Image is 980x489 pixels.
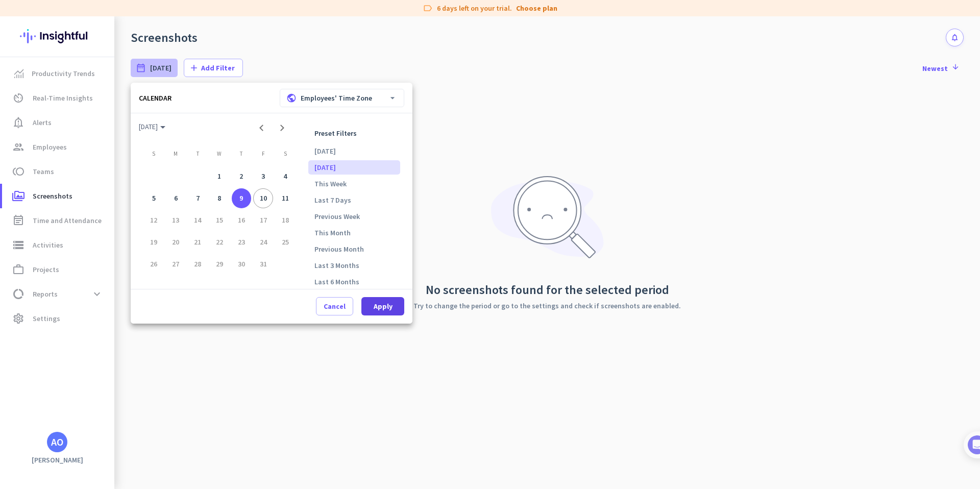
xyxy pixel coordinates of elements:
[166,210,186,230] div: 13
[286,93,297,103] i: public
[210,210,230,230] div: 15
[36,107,53,123] img: Profile image for Tamara
[144,188,164,208] div: 5
[232,254,252,274] div: 30
[232,232,252,252] div: 23
[308,242,400,256] li: Previous Month
[361,297,404,315] button: Apply
[275,188,295,208] div: 11
[209,209,231,231] td: October 15, 2025
[57,110,168,120] div: [PERSON_NAME] from Insightful
[308,160,400,175] li: [DATE]
[143,187,165,209] td: October 5, 2025
[308,144,400,158] li: [DATE]
[316,297,353,315] button: Cancel
[144,210,164,230] div: 12
[10,134,36,145] p: 4 steps
[39,287,118,298] button: Mark as completed
[165,209,187,231] td: October 13, 2025
[187,231,209,253] td: October 21, 2025
[230,253,252,275] td: October 30, 2025
[232,166,252,186] div: 2
[275,232,295,252] div: 25
[210,188,230,208] div: 8
[209,150,231,161] th: Wednesday
[165,150,187,161] th: Monday
[308,275,400,289] li: Last 6 Months
[14,39,190,76] div: 🎊 Welcome to Insightful! 🎊
[274,209,296,231] td: October 18, 2025
[153,319,204,359] button: Tasks
[188,232,208,252] div: 21
[130,134,194,145] p: About 10 minutes
[308,209,400,224] li: Previous Week
[135,117,169,136] button: Choose month and year
[166,232,186,252] div: 20
[252,150,274,161] th: Friday
[166,254,186,274] div: 27
[187,150,209,161] th: Tuesday
[252,209,274,231] td: October 17, 2025
[274,231,296,253] td: October 25, 2025
[166,188,186,208] div: 6
[165,253,187,275] td: October 27, 2025
[308,226,400,240] li: This Month
[230,231,252,253] td: October 23, 2025
[144,254,164,274] div: 26
[144,232,164,252] div: 19
[210,254,230,274] div: 29
[286,93,372,103] div: Employees' Time Zone
[179,4,198,22] div: Close
[253,210,273,230] div: 17
[253,166,273,186] div: 3
[39,194,178,237] div: It's time to add your employees! This is crucial since Insightful will start collecting their act...
[252,253,274,275] td: October 31, 2025
[139,93,171,103] div: CALENDAR
[252,231,274,253] td: October 24, 2025
[87,5,119,22] h1: Tasks
[253,232,273,252] div: 24
[143,209,165,231] td: October 12, 2025
[230,209,252,231] td: October 16, 2025
[232,188,252,208] div: 9
[187,187,209,209] td: October 7, 2025
[209,253,231,275] td: October 29, 2025
[275,210,295,230] div: 18
[188,188,208,208] div: 7
[19,174,185,190] div: 1Add employees
[308,126,400,141] p: Preset Filters
[274,150,296,161] th: Saturday
[210,166,230,186] div: 1
[374,301,393,311] span: Apply
[232,210,252,230] div: 16
[308,177,400,191] li: This Week
[275,166,295,186] div: 4
[324,301,346,311] span: Cancel
[274,165,296,187] td: October 4, 2025
[252,165,274,187] td: October 3, 2025
[39,246,111,266] a: Show me how
[143,253,165,275] td: October 26, 2025
[187,253,209,275] td: October 28, 2025
[209,165,231,187] td: October 1, 2025
[167,344,189,351] span: Tasks
[188,254,208,274] div: 28
[253,254,273,274] div: 31
[188,210,208,230] div: 14
[39,178,173,188] div: Add employees
[119,344,136,351] span: Help
[165,231,187,253] td: October 20, 2025
[230,187,252,209] td: October 9, 2025
[209,231,231,253] td: October 22, 2025
[251,117,272,138] button: Previous month
[102,319,153,359] button: Help
[143,150,165,161] th: Sunday
[274,187,296,209] td: October 11, 2025
[210,232,230,252] div: 22
[143,231,165,253] td: October 19, 2025
[253,188,273,208] div: 10
[139,122,165,131] span: [DATE]
[59,344,94,351] span: Messages
[230,150,252,161] th: Thursday
[165,187,187,209] td: October 6, 2025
